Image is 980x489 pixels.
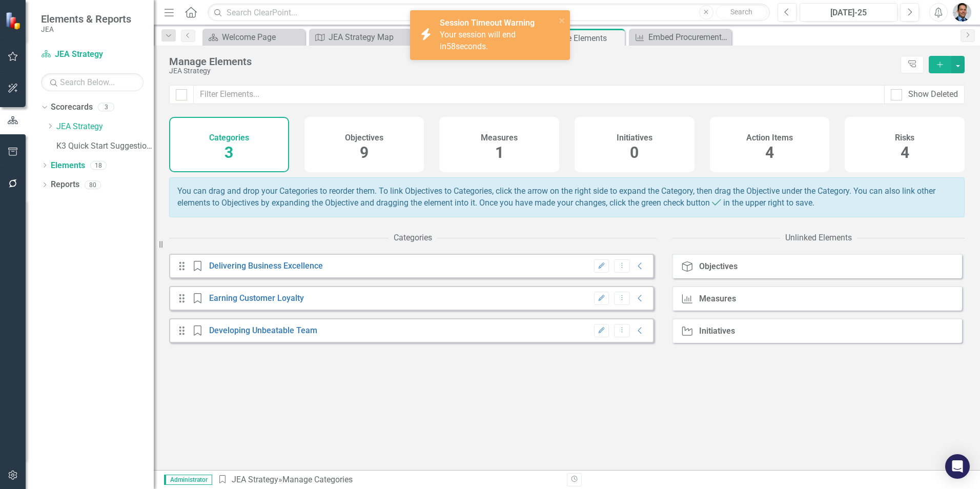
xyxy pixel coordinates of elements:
a: JEA Strategy [232,475,278,484]
div: Unlinked Elements [785,232,852,244]
div: Open Intercom Messenger [945,454,970,479]
div: Initiatives [699,327,735,336]
div: Show Deleted [908,89,958,100]
h4: Action Items [746,133,793,142]
div: Welcome Page [222,31,302,44]
div: 3 [98,103,114,112]
span: 4 [901,144,909,161]
small: JEA [41,25,131,33]
a: Embed Procurement 2–3 Years Ahead in Capital Planning [631,31,729,44]
div: Manage Elements [542,32,622,45]
img: Christopher Barrett [953,3,971,22]
div: Objectives [699,262,738,271]
h4: Categories [209,133,249,142]
h4: Measures [481,133,518,142]
h4: Initiatives [617,133,652,142]
div: Embed Procurement 2–3 Years Ahead in Capital Planning [648,31,729,44]
div: [DATE]-25 [803,7,894,19]
div: 18 [90,161,107,170]
button: [DATE]-25 [800,3,897,22]
div: JEA Strategy [169,67,895,75]
h4: Objectives [345,133,383,142]
a: Elements [51,160,85,172]
div: Categories [394,232,432,244]
a: Delivering Business Excellence [209,261,323,271]
span: 4 [765,144,774,161]
div: » Manage Categories [217,474,559,486]
a: Reports [51,179,79,191]
a: K3 Quick Start Suggestions [56,140,154,152]
span: 58 [446,42,456,51]
div: You can drag and drop your Categories to reorder them. To link Objectives to Categories, click th... [169,177,965,217]
div: Measures [699,294,736,303]
div: JEA Strategy Map [329,31,409,44]
span: Administrator [164,475,212,485]
span: 9 [360,144,369,161]
strong: Session Timeout Warning [440,18,535,28]
div: Manage Elements [169,56,895,67]
button: close [559,14,566,26]
a: JEA Strategy Map [312,31,409,44]
a: JEA Strategy [41,49,144,60]
span: Elements & Reports [41,13,131,25]
span: Search [730,8,752,16]
a: Welcome Page [205,31,302,44]
input: Search Below... [41,73,144,91]
h4: Risks [895,133,914,142]
input: Search ClearPoint... [208,4,770,22]
img: ClearPoint Strategy [5,12,23,30]
a: Scorecards [51,101,93,113]
a: Developing Unbeatable Team [209,325,317,335]
span: Your session will end in seconds. [440,30,516,51]
span: 0 [630,144,639,161]
span: 3 [224,144,233,161]
a: Earning Customer Loyalty [209,293,304,303]
a: JEA Strategy [56,121,154,133]
input: Filter Elements... [193,85,885,104]
span: 1 [495,144,504,161]
button: Search [716,5,767,19]
div: 80 [85,180,101,189]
